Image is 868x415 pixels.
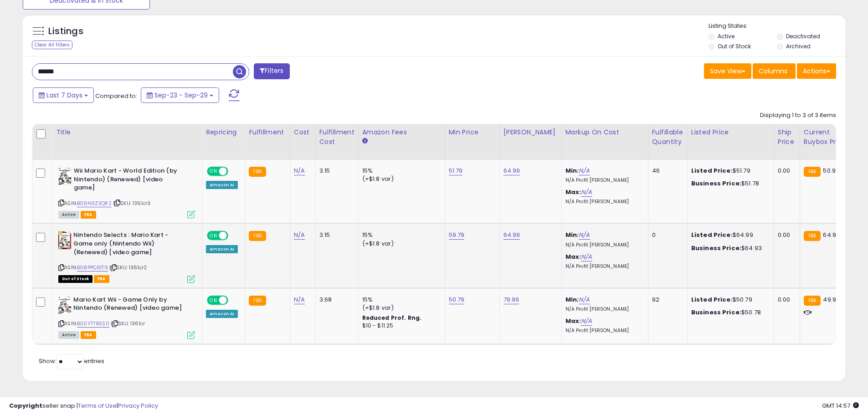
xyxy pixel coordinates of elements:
[362,231,438,239] div: 15%
[9,402,158,410] div: seller snap | |
[565,252,581,261] b: Max:
[362,240,438,248] div: (+$1.8 var)
[227,296,241,304] span: OFF
[691,179,741,188] b: Business Price:
[691,231,733,239] b: Listed Price:
[154,91,208,100] span: Sep-23 - Sep-29
[9,401,42,410] strong: Copyright
[579,166,590,175] a: N/A
[565,295,579,304] b: Min:
[804,128,851,147] div: Current Buybox Price
[565,263,641,270] p: N/A Profit [PERSON_NAME]
[48,25,83,38] h5: Listings
[58,231,71,249] img: 51uO0seno2L._SL40_.jpg
[652,167,680,175] div: 46
[58,167,195,217] div: ASIN:
[206,245,238,253] div: Amazon AI
[691,179,767,188] div: $51.78
[206,181,238,189] div: Amazon AI
[77,320,109,328] a: B00YT78ES0
[581,188,592,197] a: N/A
[565,306,641,313] p: N/A Profit [PERSON_NAME]
[691,296,767,304] div: $50.79
[319,167,351,175] div: 3.15
[362,296,438,304] div: 15%
[109,264,147,271] span: | SKU: 1361cr2
[319,231,351,239] div: 3.15
[579,231,590,240] a: N/A
[249,128,286,137] div: Fulfillment
[46,91,82,100] span: Last 7 Days
[56,128,198,137] div: Title
[58,296,195,338] div: ASIN:
[565,199,641,205] p: N/A Profit [PERSON_NAME]
[118,401,158,410] a: Privacy Policy
[581,317,592,326] a: N/A
[294,295,305,304] a: N/A
[565,128,644,137] div: Markup on Cost
[565,188,581,196] b: Max:
[77,200,112,207] a: B09N9Z3QR2
[362,167,438,175] div: 15%
[691,244,767,252] div: $64.93
[786,32,820,40] label: Deactivated
[294,166,305,175] a: N/A
[561,124,648,160] th: The percentage added to the cost of goods (COGS) that forms the calculator for Min & Max prices.
[652,128,683,147] div: Fulfillable Quantity
[74,167,185,195] b: Wii Mario Kart - World Edition (by Nintendo) (Renewed) [video game]
[95,92,137,100] span: Compared to:
[362,137,368,145] small: Amazon Fees.
[652,231,680,239] div: 0
[362,314,422,322] b: Reduced Prof. Rng.
[227,232,241,240] span: OFF
[565,177,641,184] p: N/A Profit [PERSON_NAME]
[58,296,71,314] img: 51XkbVpz+NL._SL40_.jpg
[652,296,680,304] div: 92
[691,308,741,317] b: Business Price:
[778,231,793,239] div: 0.00
[113,200,150,207] span: | SKU: 1361cr3
[579,295,590,304] a: N/A
[81,331,96,339] span: FBA
[94,275,109,283] span: FBA
[227,168,241,175] span: OFF
[503,166,520,175] a: 64.99
[362,322,438,330] div: $10 - $11.25
[294,231,305,240] a: N/A
[362,128,441,137] div: Amazon Fees
[778,128,796,147] div: Ship Price
[78,401,117,410] a: Terms of Use
[804,231,821,241] small: FBA
[141,87,219,103] button: Sep-23 - Sep-29
[823,231,840,239] span: 64.99
[778,167,793,175] div: 0.00
[691,244,741,252] b: Business Price:
[786,42,811,50] label: Archived
[249,167,266,177] small: FBA
[691,166,733,175] b: Listed Price:
[503,128,558,137] div: [PERSON_NAME]
[249,296,266,306] small: FBA
[718,32,734,40] label: Active
[73,231,184,259] b: Nintendo Selects : Mario Kart - Game only (Nintendo Wii) (Renewed) [video game]
[565,166,579,175] b: Min:
[362,175,438,183] div: (+$1.8 var)
[718,42,751,50] label: Out of Stock
[581,252,592,261] a: N/A
[691,295,733,304] b: Listed Price:
[691,308,767,317] div: $50.78
[58,167,72,185] img: 41UHX8au87L._SL40_.jpg
[778,296,793,304] div: 0.00
[565,231,579,239] b: Min:
[760,111,836,120] div: Displaying 1 to 3 of 3 items
[362,304,438,312] div: (+$1.8 var)
[691,167,767,175] div: $51.79
[319,128,354,147] div: Fulfillment Cost
[565,242,641,248] p: N/A Profit [PERSON_NAME]
[111,320,145,327] span: | SKU: 1361cr
[797,63,836,79] button: Actions
[822,401,859,410] span: 2025-10-7 14:57 GMT
[81,211,96,219] span: FBA
[208,296,219,304] span: ON
[254,63,289,79] button: Filters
